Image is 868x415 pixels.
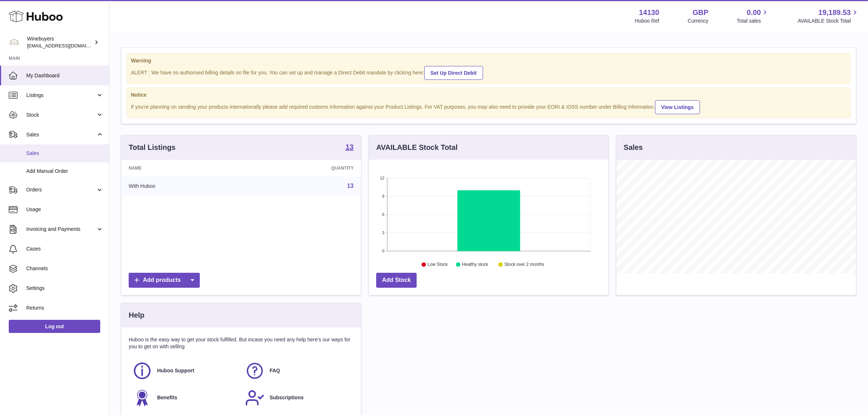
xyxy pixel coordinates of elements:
a: 13 [346,143,354,152]
span: Cases [26,245,104,252]
h3: Help [129,310,144,320]
text: 9 [382,194,384,198]
text: Low Stock [428,262,448,267]
a: View Listings [655,100,700,114]
span: Sales [26,150,104,157]
span: My Dashboard [26,72,104,79]
span: Returns [26,305,104,311]
div: Currency [688,18,709,24]
strong: 13 [346,143,354,151]
text: 3 [382,230,384,235]
div: Huboo Ref [635,18,659,24]
span: Channels [26,265,104,272]
h3: Sales [624,143,643,152]
span: Total sales [737,18,769,24]
a: Add products [129,273,200,288]
a: FAQ [245,361,350,381]
a: Huboo Support [132,361,238,381]
a: Benefits [132,388,238,408]
span: Usage [26,206,104,213]
text: 6 [382,212,384,217]
a: Log out [9,320,100,333]
span: AVAILABLE Stock Total [798,18,859,24]
span: Sales [26,131,96,138]
strong: Warning [131,57,846,64]
th: Quantity [248,160,361,177]
p: Huboo is the easy way to get your stock fulfilled. But incase you need any help here's our ways f... [129,336,354,350]
text: Stock over 2 months [505,262,544,267]
strong: 14130 [639,8,659,18]
div: If you're planning on sending your products internationally please add required customs informati... [131,99,846,114]
span: Benefits [157,394,177,401]
span: Add Manual Order [26,168,104,175]
span: 19,189.53 [818,8,851,18]
th: Name [121,160,248,177]
text: 12 [380,176,384,180]
span: Subscriptions [270,394,304,401]
a: Subscriptions [245,388,350,408]
span: Stock [26,112,96,119]
a: Set Up Direct Debit [424,66,483,80]
text: Healthy stock [462,262,489,267]
span: Settings [26,285,104,292]
span: 0.00 [747,8,761,18]
strong: Notice [131,92,846,98]
a: 13 [347,183,354,189]
span: Huboo Support [157,367,194,374]
span: Orders [26,186,96,193]
div: Winebuyers [27,35,93,49]
span: Listings [26,92,96,99]
strong: GBP [693,8,708,18]
span: FAQ [270,367,280,374]
div: ALERT : We have no authorised billing details on file for you. You can set up and manage a Direct... [131,65,846,80]
a: 0.00 Total sales [737,8,769,24]
td: With Huboo [121,177,248,195]
span: [EMAIL_ADDRESS][DOMAIN_NAME] [27,43,107,49]
a: Add Stock [376,273,417,288]
a: 19,189.53 AVAILABLE Stock Total [798,8,859,24]
h3: AVAILABLE Stock Total [376,143,458,152]
h3: Total Listings [129,143,176,152]
span: Invoicing and Payments [26,226,96,233]
img: internalAdmin-14130@internal.huboo.com [9,37,20,48]
text: 0 [382,249,384,253]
